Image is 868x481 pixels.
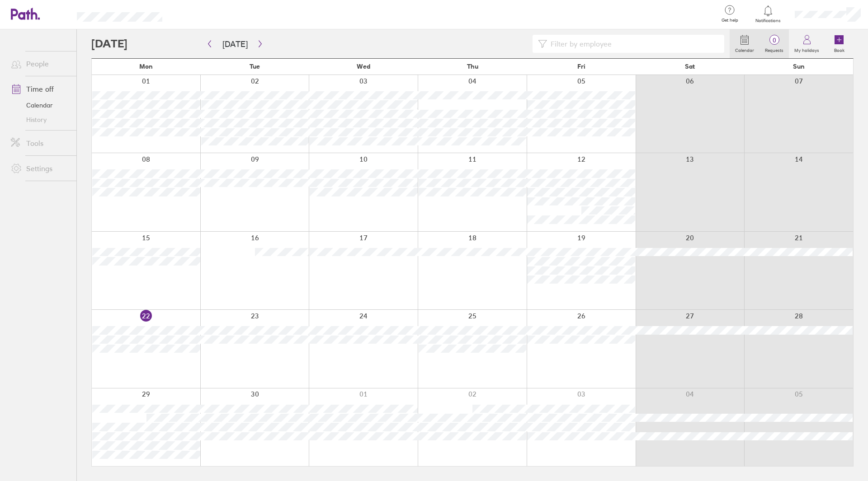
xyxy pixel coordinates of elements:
span: Tue [250,63,260,70]
input: Filter by employee [547,35,719,52]
span: Fri [577,63,585,70]
span: Thu [467,63,478,70]
label: Calendar [730,45,759,53]
a: History [4,112,76,127]
span: Sun [793,63,805,70]
span: Wed [357,63,370,70]
label: My holidays [789,45,825,53]
a: Book [825,29,854,58]
a: 0Requests [759,29,789,58]
a: Tools [4,134,76,152]
label: Book [829,45,850,53]
a: People [4,55,76,73]
span: Get help [715,18,745,23]
span: 0 [759,37,789,44]
span: Mon [139,63,153,70]
a: My holidays [789,29,825,58]
a: Calendar [730,29,759,58]
a: Calendar [4,98,76,112]
span: Sat [685,63,695,70]
label: Requests [759,45,789,53]
span: Notifications [754,18,783,23]
a: Settings [4,159,76,177]
button: [DATE] [215,37,255,51]
a: Notifications [754,5,783,23]
a: Time off [4,80,76,98]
